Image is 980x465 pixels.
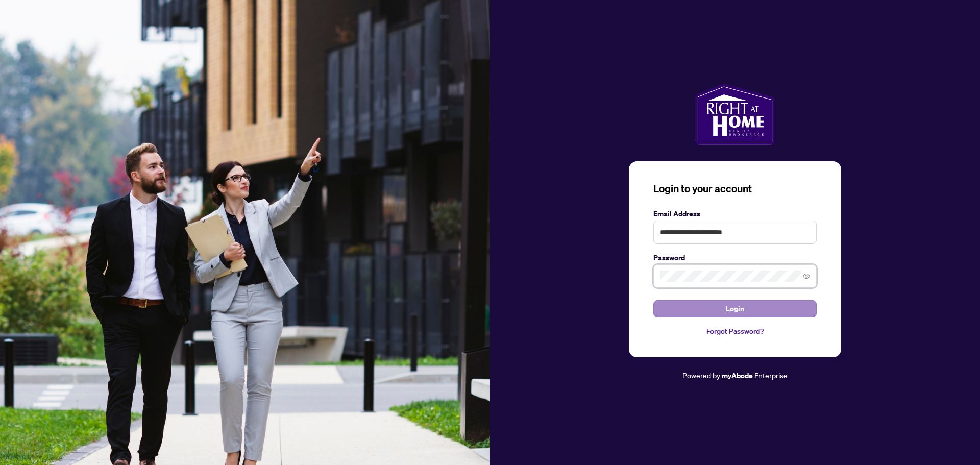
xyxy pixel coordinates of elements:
[754,371,788,380] span: Enterprise
[803,273,810,280] span: eye
[653,208,817,219] label: Email Address
[653,300,817,317] button: Login
[726,301,744,317] span: Login
[682,371,720,380] span: Powered by
[653,182,817,196] h3: Login to your account
[653,252,817,263] label: Password
[653,326,817,337] a: Forgot Password?
[722,370,753,381] a: myAbode
[695,84,774,145] img: ma-logo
